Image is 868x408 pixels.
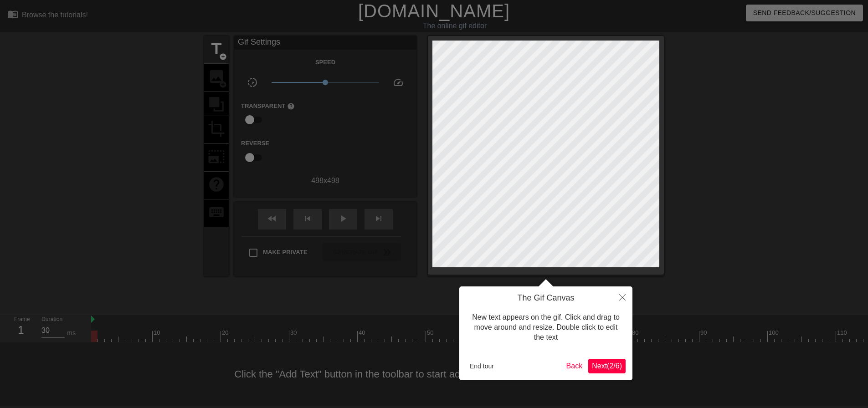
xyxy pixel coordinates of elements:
button: Back [563,359,586,373]
div: New text appears on the gif. Click and drag to move around and resize. Double click to edit the text [466,303,626,352]
span: Next ( 2 / 6 ) [592,362,622,370]
h4: The Gif Canvas [466,293,626,303]
button: Close [612,286,632,307]
button: Next [588,359,626,373]
button: End tour [466,359,498,373]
